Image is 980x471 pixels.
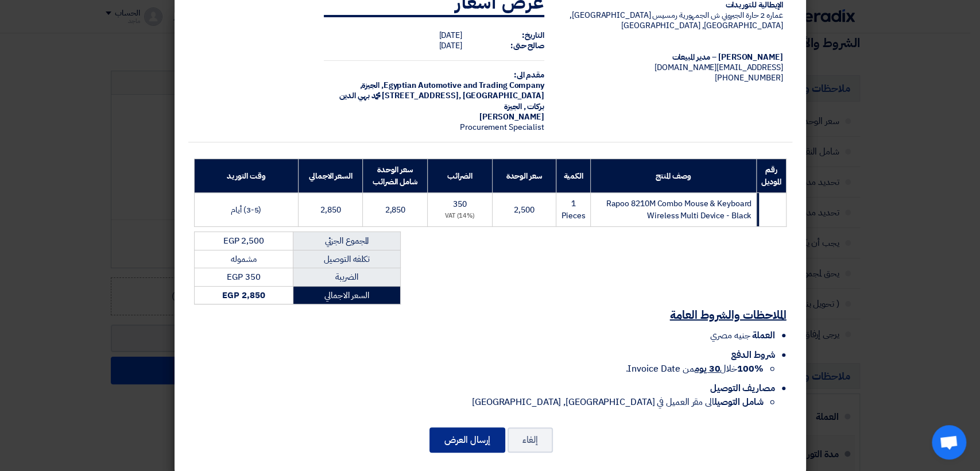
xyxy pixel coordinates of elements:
span: خلال من Invoice Date. [625,362,763,376]
div: Open chat [932,425,966,460]
strong: صالح حتى: [510,40,544,52]
span: EGP 350 [227,271,260,283]
div: [PERSON_NAME] – مدير المبيعات [563,52,783,63]
span: [DATE] [439,29,462,41]
span: عماره 2 حارة الجبروني ش الجمهورية رمسيس [GEOGRAPHIC_DATA], [GEOGRAPHIC_DATA], [GEOGRAPHIC_DATA] [570,9,783,32]
strong: شامل التوصيل [714,395,764,409]
span: [PERSON_NAME] [479,111,544,123]
button: إلغاء [508,427,553,453]
span: جنيه مصري [710,329,750,342]
span: Procurement Specialist [460,121,544,133]
u: الملاحظات والشروط العامة [670,306,787,323]
strong: مقدم الى: [514,69,544,81]
span: [DATE] [439,40,462,52]
div: (14%) VAT [432,211,487,221]
strong: 100% [737,362,764,376]
td: المجموع الجزئي [293,232,400,250]
th: رقم الموديل [757,159,786,193]
td: EGP 2,500 [194,232,293,250]
span: 2,850 [320,204,341,216]
strong: التاريخ: [522,29,544,41]
td: الضريبة [293,268,400,287]
strong: EGP 2,850 [222,289,265,302]
u: 30 يوم [695,362,720,376]
th: الضرائب [428,159,493,193]
td: تكلفه التوصيل [293,250,400,268]
span: [PHONE_NUMBER] [715,72,783,84]
th: سعر الوحدة شامل الضرائب [363,159,428,193]
span: Egyptian Automotive and Trading Company, [381,79,544,91]
span: الجيزة, [GEOGRAPHIC_DATA] ,[STREET_ADDRESS] محمد بهي الدين بركات , الجيزة [339,79,544,112]
span: 350 [453,198,467,210]
span: مصاريف التوصيل [710,381,775,395]
span: Rapoo 8210M Combo Mouse & Keyboard Wireless Multi Device - Black [606,198,752,222]
th: وصف المنتج [590,159,756,193]
td: السعر الاجمالي [293,286,400,304]
span: 1 Pieces [561,198,585,222]
th: السعر الاجمالي [299,159,363,193]
span: العملة [752,329,774,342]
th: سعر الوحدة [492,159,556,193]
span: شروط الدفع [730,348,774,362]
span: 2,850 [385,204,406,216]
span: (3-5) أيام [231,204,261,216]
th: وقت التوريد [194,159,299,193]
span: [EMAIL_ADDRESS][DOMAIN_NAME] [654,61,783,74]
span: مشموله [231,253,256,265]
button: إرسال العرض [429,427,505,453]
th: الكمية [556,159,590,193]
span: 2,500 [514,204,534,216]
li: الى مقر العميل في [GEOGRAPHIC_DATA], [GEOGRAPHIC_DATA] [194,395,764,409]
